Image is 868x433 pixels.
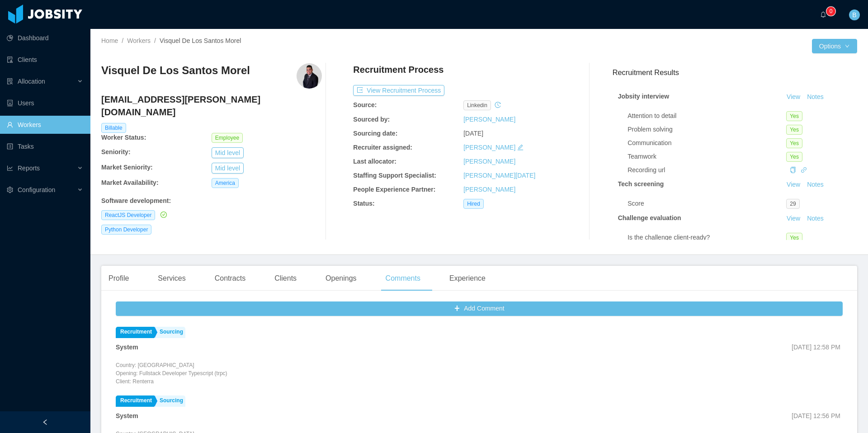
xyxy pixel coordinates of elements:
div: Contracts [208,266,253,291]
h3: Recruitment Results [613,67,857,78]
span: Allocation [18,78,45,85]
a: [PERSON_NAME][DATE] [463,172,535,179]
a: icon: robotUsers [7,94,83,112]
b: Source: [353,101,377,108]
a: icon: link [801,166,807,174]
b: Last allocator: [353,158,396,165]
i: icon: setting [7,187,13,193]
a: Recruitment [116,327,154,338]
div: Comments [378,266,428,291]
span: Configuration [18,186,55,193]
span: Reports [18,165,40,172]
b: Status: [353,200,374,207]
span: Billable [101,123,126,133]
div: Attention to detail [627,111,786,121]
strong: System [116,344,138,351]
span: [DATE] [463,130,483,137]
button: icon: plusAdd Comment [116,301,843,316]
i: icon: solution [7,78,13,85]
i: icon: copy [790,167,796,173]
strong: System [116,412,138,419]
a: Sourcing [155,327,185,338]
img: 3c8873a0-80fc-11ea-9de1-e1592fea3c6d_689f45e43bd32-400w.png [297,63,322,89]
div: Experience [442,266,493,291]
b: Recruiter assigned: [353,144,412,151]
div: Teamwork [627,152,786,161]
div: Openings [318,266,364,291]
i: icon: edit [517,144,524,151]
div: Problem solving [627,125,786,134]
span: [DATE] 12:56 PM [792,412,840,419]
span: linkedin [463,100,491,110]
div: Clients [267,266,304,291]
span: ReactJS Developer [101,210,155,220]
div: Score [627,199,786,208]
span: Yes [786,138,802,148]
span: Yes [786,111,802,121]
button: Notes [803,92,827,103]
span: / [122,37,123,44]
button: icon: exportView Recruitment Process [353,85,444,96]
a: Recruitment [116,395,154,407]
span: Hired [463,199,484,209]
span: Visquel De Los Santos Morel [160,37,241,44]
strong: Tech screening [618,180,664,188]
a: [PERSON_NAME] [463,186,515,193]
a: icon: userWorkers [7,116,83,134]
a: icon: check-circle [159,211,167,218]
span: Yes [786,125,802,135]
span: B [852,9,856,20]
sup: 0 [826,7,835,16]
a: View [783,93,803,100]
a: [PERSON_NAME] [463,144,515,151]
b: Market Availability: [101,179,159,186]
a: icon: profileTasks [7,137,83,155]
b: People Experience Partner: [353,186,435,193]
div: Profile [101,266,136,291]
a: View [783,215,803,222]
i: icon: bell [820,11,826,18]
b: Market Seniority: [101,164,153,171]
button: Mid level [212,163,244,174]
span: 29 [786,199,799,209]
h4: Recruitment Process [353,63,443,76]
span: Yes [786,152,802,162]
a: icon: auditClients [7,51,83,69]
a: icon: exportView Recruitment Process [353,87,444,94]
b: Staffing Support Specialist: [353,172,436,179]
div: Communication [627,138,786,148]
a: Workers [127,37,151,44]
a: [PERSON_NAME] [463,158,515,165]
div: Country: [GEOGRAPHIC_DATA] Opening: Fullstack Developer Typescript (trpc) Client: Renterra [116,361,227,386]
i: icon: check-circle [160,212,167,218]
b: Worker Status: [101,134,146,141]
button: Optionsicon: down [812,39,857,53]
a: View [783,181,803,188]
i: icon: line-chart [7,165,13,171]
a: icon: pie-chartDashboard [7,29,83,47]
span: Yes [786,233,802,243]
div: Recording url [627,165,786,175]
span: / [154,37,156,44]
span: America [212,178,239,188]
div: Services [151,266,193,291]
span: [DATE] 12:58 PM [792,344,840,351]
div: Is the challenge client-ready? [627,233,786,242]
button: Mid level [212,147,244,158]
a: Home [101,37,118,44]
b: Seniority: [101,148,131,155]
i: icon: history [495,102,501,108]
h3: Visquel De Los Santos Morel [101,63,250,78]
b: Software development : [101,197,171,204]
a: Sourcing [155,395,185,407]
strong: Challenge evaluation [618,214,681,221]
span: Employee [212,133,243,143]
div: Copy [790,165,796,175]
button: Notes [803,179,827,190]
h4: [EMAIL_ADDRESS][PERSON_NAME][DOMAIN_NAME] [101,93,322,118]
span: Python Developer [101,225,151,235]
b: Sourced by: [353,116,390,123]
b: Sourcing date: [353,130,397,137]
button: Notes [803,213,827,224]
